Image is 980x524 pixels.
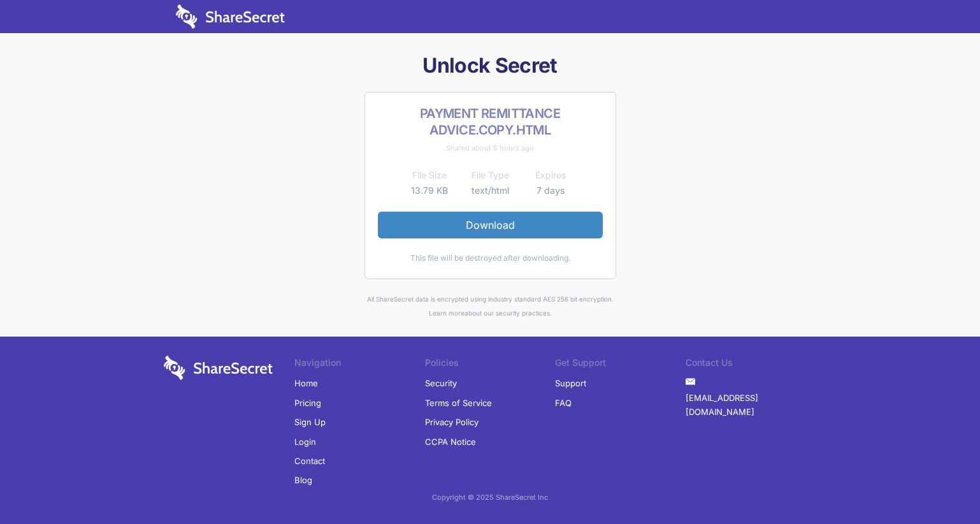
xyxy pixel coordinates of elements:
[294,432,316,451] a: Login
[294,470,312,490] a: Blog
[429,309,465,317] a: Learn more
[425,356,556,374] li: Policies
[425,432,476,451] a: CCPA Notice
[425,374,457,393] a: Security
[521,168,581,183] th: Expires
[460,183,521,198] td: text/html
[555,393,572,412] a: FAQ
[686,356,816,374] li: Contact Us
[378,212,603,238] a: Download
[176,4,285,29] img: logo-wordmark-white-trans-d4663122ce5f474addd5e946df7df03e33cb6a1c49d2221995e7729f52c070b2.svg
[294,374,318,393] a: Home
[400,168,460,183] th: File Size
[521,183,581,198] td: 7 days
[555,356,686,374] li: Get Support
[686,388,816,422] a: [EMAIL_ADDRESS][DOMAIN_NAME]
[378,141,603,155] div: Shared about 5 hours ago
[378,251,603,265] div: This file will be destroyed after downloading.
[555,374,586,393] a: Support
[294,451,325,470] a: Contact
[159,52,821,79] h1: Unlock Secret
[460,168,521,183] th: File Type
[164,356,273,380] img: logo-wordmark-white-trans-d4663122ce5f474addd5e946df7df03e33cb6a1c49d2221995e7729f52c070b2.svg
[425,412,479,432] a: Privacy Policy
[294,412,326,432] a: Sign Up
[294,393,321,412] a: Pricing
[425,393,492,412] a: Terms of Service
[400,183,460,198] td: 13.79 KB
[159,292,821,321] div: All ShareSecret data is encrypted using industry standard AES 256 bit encryption. about our secur...
[378,105,603,138] h2: PAYMENT REMITTANCE ADVICE.COPY.HTML
[294,356,425,374] li: Navigation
